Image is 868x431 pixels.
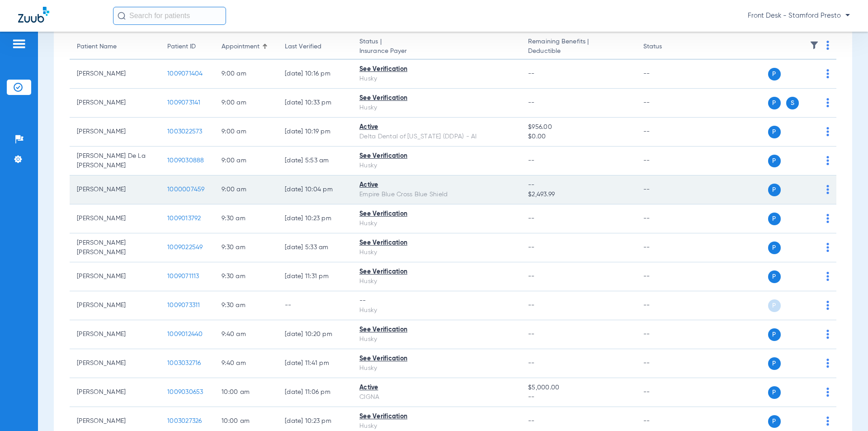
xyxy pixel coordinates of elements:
[768,213,781,225] span: P
[222,42,259,52] div: Appointment
[768,386,781,399] span: P
[70,118,160,147] td: [PERSON_NAME]
[70,60,160,89] td: [PERSON_NAME]
[214,175,278,204] td: 9:00 AM
[167,331,203,337] span: 1009012440
[167,71,203,77] span: 1009071404
[826,69,829,78] img: group-dot-blue.svg
[214,291,278,320] td: 9:30 AM
[359,364,514,373] div: Husky
[359,65,514,74] div: See Verification
[359,152,514,161] div: See Verification
[528,123,628,132] span: $956.00
[636,118,697,147] td: --
[359,393,514,402] div: CIGNA
[359,354,514,364] div: See Verification
[359,325,514,335] div: See Verification
[167,215,201,222] span: 1009013792
[636,204,697,233] td: --
[167,418,202,424] span: 1003027326
[768,328,781,341] span: P
[214,378,278,407] td: 10:00 AM
[826,243,829,252] img: group-dot-blue.svg
[70,89,160,118] td: [PERSON_NAME]
[222,42,270,52] div: Appointment
[359,383,514,393] div: Active
[528,418,535,424] span: --
[826,98,829,107] img: group-dot-blue.svg
[359,161,514,171] div: Husky
[167,42,196,52] div: Patient ID
[636,34,697,60] th: Status
[278,262,352,291] td: [DATE] 11:31 PM
[113,7,226,25] input: Search for patients
[768,184,781,196] span: P
[636,175,697,204] td: --
[70,320,160,349] td: [PERSON_NAME]
[636,320,697,349] td: --
[826,330,829,339] img: group-dot-blue.svg
[359,103,514,113] div: Husky
[70,233,160,262] td: [PERSON_NAME] [PERSON_NAME]
[359,74,514,84] div: Husky
[826,272,829,281] img: group-dot-blue.svg
[278,89,352,118] td: [DATE] 10:33 PM
[359,219,514,228] div: Husky
[768,97,781,109] span: P
[359,190,514,199] div: Empire Blue Cross Blue Shield
[528,71,535,77] span: --
[528,190,628,199] span: $2,493.99
[278,147,352,175] td: [DATE] 5:53 AM
[786,97,799,109] span: S
[278,349,352,378] td: [DATE] 11:41 PM
[278,291,352,320] td: --
[768,126,781,138] span: P
[70,262,160,291] td: [PERSON_NAME]
[528,180,628,190] span: --
[359,277,514,286] div: Husky
[636,233,697,262] td: --
[528,157,535,164] span: --
[768,299,781,312] span: P
[528,99,535,106] span: --
[528,215,535,222] span: --
[167,128,203,135] span: 1003022573
[12,38,26,49] img: hamburger-icon
[528,244,535,251] span: --
[285,42,321,52] div: Last Verified
[768,155,781,167] span: P
[167,99,201,106] span: 1009073141
[167,360,201,366] span: 1003032716
[167,42,207,52] div: Patient ID
[826,156,829,165] img: group-dot-blue.svg
[278,204,352,233] td: [DATE] 10:23 PM
[359,267,514,277] div: See Verification
[636,378,697,407] td: --
[70,349,160,378] td: [PERSON_NAME]
[70,291,160,320] td: [PERSON_NAME]
[636,60,697,89] td: --
[359,209,514,219] div: See Verification
[167,186,205,193] span: 1000007459
[77,42,153,52] div: Patient Name
[528,331,535,337] span: --
[214,233,278,262] td: 9:30 AM
[214,349,278,378] td: 9:40 AM
[768,242,781,254] span: P
[359,296,514,306] div: --
[826,214,829,223] img: group-dot-blue.svg
[636,291,697,320] td: --
[826,359,829,368] img: group-dot-blue.svg
[748,11,850,20] span: Front Desk - Stamford Presto
[826,41,829,50] img: group-dot-blue.svg
[278,233,352,262] td: [DATE] 5:33 AM
[636,262,697,291] td: --
[359,123,514,132] div: Active
[528,47,628,56] span: Deductible
[214,204,278,233] td: 9:30 AM
[214,147,278,175] td: 9:00 AM
[636,89,697,118] td: --
[70,147,160,175] td: [PERSON_NAME] De La [PERSON_NAME]
[359,238,514,248] div: See Verification
[359,422,514,431] div: Husky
